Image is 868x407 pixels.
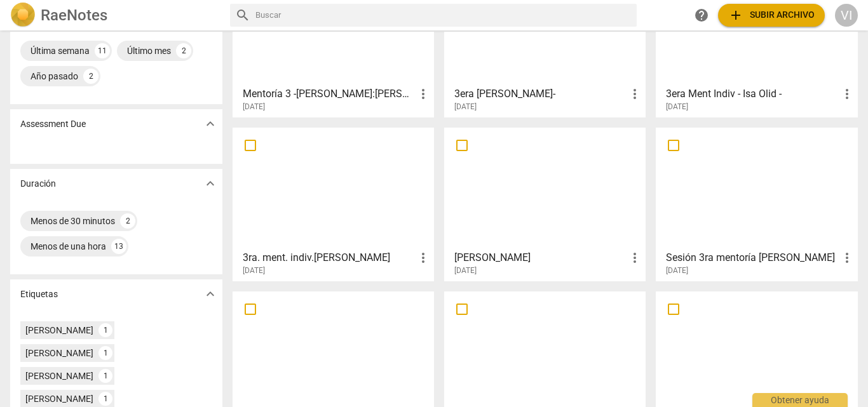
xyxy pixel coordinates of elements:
[454,102,477,112] span: [DATE]
[201,114,220,133] button: Mostrar más
[31,240,106,253] div: Menos de una hora
[95,43,110,58] div: 11
[839,86,855,102] span: more_vert
[25,370,93,382] div: [PERSON_NAME]
[243,265,265,276] span: [DATE]
[666,265,688,276] span: [DATE]
[728,8,815,23] span: Subir archivo
[835,4,858,27] button: VI
[20,288,58,301] p: Etiquetas
[243,86,416,102] h3: Mentoría 3 -Claudia:Katya
[690,4,713,27] a: Obtener ayuda
[31,70,78,83] div: Año pasado
[666,250,839,265] h3: Sesión 3ra mentoría Hoty
[416,250,431,265] span: more_vert
[20,117,86,131] p: Assessment Due
[10,3,220,28] a: LogoRaeNotes
[243,250,416,265] h3: 3ra. ment. indiv.Milagros-Arturo
[666,86,839,102] h3: 3era Ment Indiv - Isa Olid -
[98,346,112,360] div: 1
[660,132,853,276] a: Sesión 3ra mentoría [PERSON_NAME][DATE]
[201,174,220,193] button: Mostrar más
[255,5,632,25] input: Buscar
[416,86,431,102] span: more_vert
[718,4,825,27] button: Subir
[627,86,642,102] span: more_vert
[203,116,218,131] span: expand_more
[25,392,93,405] div: [PERSON_NAME]
[20,177,56,190] p: Duración
[728,8,743,23] span: add
[203,176,218,191] span: expand_more
[98,369,112,383] div: 1
[627,250,642,265] span: more_vert
[449,132,641,276] a: [PERSON_NAME][DATE]
[120,213,135,229] div: 2
[10,3,36,28] img: Logo
[454,86,627,102] h3: 3era Sesión Mentoría Sylvia-Tati-
[694,8,709,23] span: help
[235,8,250,23] span: search
[454,250,627,265] h3: Sofi Pinasco
[237,132,430,276] a: 3ra. ment. indiv.[PERSON_NAME][DATE]
[201,284,220,304] button: Mostrar más
[752,393,848,407] div: Obtener ayuda
[25,324,93,337] div: [PERSON_NAME]
[666,102,688,112] span: [DATE]
[31,44,90,57] div: Última semana
[111,239,126,254] div: 13
[83,69,98,84] div: 2
[839,250,855,265] span: more_vert
[243,102,265,112] span: [DATE]
[127,44,171,57] div: Último mes
[31,215,115,227] div: Menos de 30 minutos
[25,347,93,359] div: [PERSON_NAME]
[41,6,107,24] h2: RaeNotes
[454,265,477,276] span: [DATE]
[203,286,218,302] span: expand_more
[176,43,191,58] div: 2
[98,392,112,406] div: 1
[98,323,112,337] div: 1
